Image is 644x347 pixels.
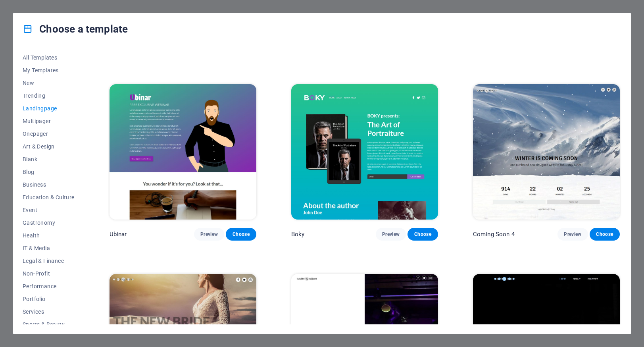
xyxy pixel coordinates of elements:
[23,293,75,305] button: Portfolio
[23,102,75,115] button: Landingpage
[23,143,75,150] span: Art & Design
[590,228,620,241] button: Choose
[414,231,431,237] span: Choose
[23,156,75,162] span: Blank
[23,118,75,124] span: Multipager
[23,232,75,239] span: Health
[382,231,400,237] span: Preview
[23,54,75,61] span: All Templates
[23,280,75,293] button: Performance
[194,228,224,241] button: Preview
[473,230,515,238] p: Coming Soon 4
[110,230,127,238] p: Ubinar
[23,89,75,102] button: Trending
[23,308,75,315] span: Services
[291,230,305,238] p: Boky
[23,258,75,264] span: Legal & Finance
[23,270,75,277] span: Non-Profit
[23,194,75,200] span: Education & Culture
[23,254,75,267] button: Legal & Finance
[232,231,250,237] span: Choose
[23,178,75,191] button: Business
[23,127,75,140] button: Onepager
[23,23,128,35] h4: Choose a template
[376,228,406,241] button: Preview
[23,229,75,242] button: Health
[200,231,218,237] span: Preview
[23,131,75,137] span: Onepager
[23,105,75,112] span: Landingpage
[291,84,438,220] img: Boky
[23,169,75,175] span: Blog
[226,228,256,241] button: Choose
[564,231,581,237] span: Preview
[23,93,75,99] span: Trending
[23,115,75,127] button: Multipager
[23,77,75,89] button: New
[110,84,256,220] img: Ubinar
[473,84,620,220] img: Coming Soon 4
[23,181,75,188] span: Business
[23,220,75,226] span: Gastronomy
[23,245,75,251] span: IT & Media
[557,228,588,241] button: Preview
[23,191,75,204] button: Education & Culture
[23,67,75,73] span: My Templates
[23,140,75,153] button: Art & Design
[23,305,75,318] button: Services
[23,166,75,178] button: Blog
[23,283,75,289] span: Performance
[23,64,75,77] button: My Templates
[23,207,75,213] span: Event
[23,296,75,302] span: Portfolio
[408,228,438,241] button: Choose
[23,242,75,254] button: IT & Media
[23,80,75,86] span: New
[23,153,75,166] button: Blank
[596,231,613,237] span: Choose
[23,318,75,331] button: Sports & Beauty
[23,216,75,229] button: Gastronomy
[23,51,75,64] button: All Templates
[23,267,75,280] button: Non-Profit
[23,321,75,328] span: Sports & Beauty
[23,204,75,216] button: Event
